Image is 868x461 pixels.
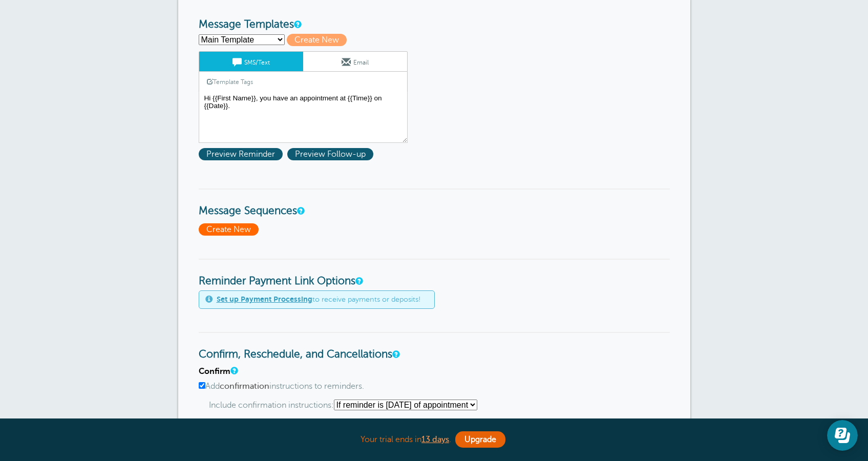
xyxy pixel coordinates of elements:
[199,18,670,31] h3: Message Templates
[199,148,283,160] span: Preview Reminder
[199,367,670,376] h4: Confirm
[199,332,670,361] h3: Confirm, Reschedule, and Cancellations
[217,295,420,304] span: to receive payments or deposits!
[287,34,347,46] span: Create New
[287,35,351,45] a: Create New
[178,429,690,451] div: Your trial ends in .
[199,223,259,236] span: Create New
[421,435,449,444] a: 13 days
[199,72,261,92] a: Template Tags
[199,52,303,71] a: SMS/Text
[355,278,362,284] a: These settings apply to all templates. Automatically add a payment link to your reminders if an a...
[199,150,287,159] a: Preview Reminder
[287,150,376,159] a: Preview Follow-up
[209,400,670,410] p: Include confirmation instructions:
[230,367,237,374] a: A note will be added to SMS reminders that replying "C" will confirm the appointment. For email r...
[297,207,303,214] a: Message Sequences allow you to setup multiple reminder schedules that can use different Message T...
[199,382,205,389] input: Addconfirmationinstructions to reminders.
[827,420,858,451] iframe: Resource center
[220,382,269,391] b: confirmation
[287,148,373,160] span: Preview Follow-up
[199,92,408,143] textarea: Hi {{First Name}}, you have an appointment at {{Time}} on {{Date}}.
[303,52,407,71] a: Email
[199,188,670,218] h3: Message Sequences
[199,382,670,391] label: Add instructions to reminders.
[455,431,505,448] a: Upgrade
[294,21,300,28] a: This is the wording for your reminder and follow-up messages. You can create multiple templates i...
[392,351,398,358] a: These settings apply to all templates. (They are not per-template settings). You can change the l...
[199,259,670,288] h3: Reminder Payment Link Options
[199,225,261,234] a: Create New
[217,295,312,303] a: Set up Payment Processing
